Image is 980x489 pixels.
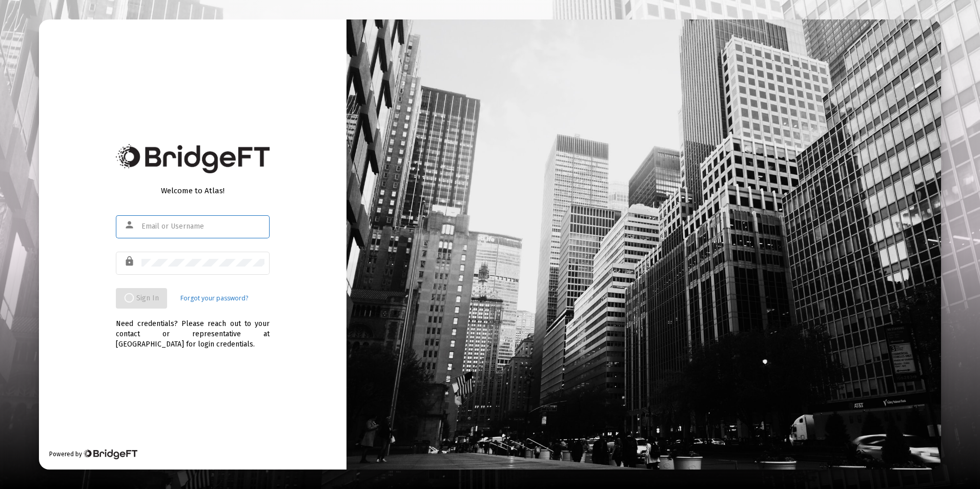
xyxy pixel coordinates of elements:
[141,222,264,231] input: Email or Username
[124,294,159,302] span: Sign In
[116,309,270,350] div: Need credentials? Please reach out to your contact or representative at [GEOGRAPHIC_DATA] for log...
[49,449,137,459] div: Powered by
[124,219,136,231] mat-icon: person
[116,144,270,173] img: Bridge Financial Technology Logo
[180,293,248,303] a: Forgot your password?
[116,186,270,196] div: Welcome to Atlas!
[83,449,137,459] img: Bridge Financial Technology Logo
[124,255,136,268] mat-icon: lock
[116,288,167,309] button: Sign In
